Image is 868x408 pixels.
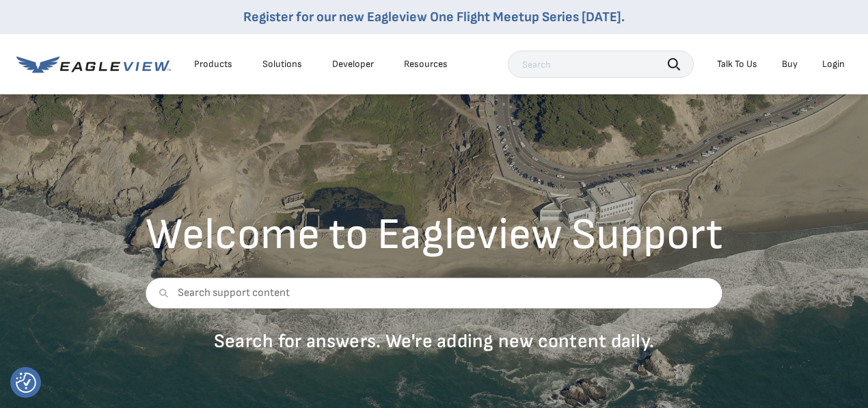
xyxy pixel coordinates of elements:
[782,58,798,70] a: Buy
[146,329,723,353] p: Search for answers. We're adding new content daily.
[822,58,845,70] div: Login
[16,372,36,393] img: Revisit consent button
[262,58,302,70] div: Solutions
[404,58,448,70] div: Resources
[146,213,723,257] h2: Welcome to Eagleview Support
[194,58,232,70] div: Products
[146,277,723,309] input: Search support content
[332,58,374,70] a: Developer
[508,51,694,78] input: Search
[243,9,625,25] a: Register for our new Eagleview One Flight Meetup Series [DATE].
[717,58,757,70] div: Talk To Us
[16,372,36,393] button: Consent Preferences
